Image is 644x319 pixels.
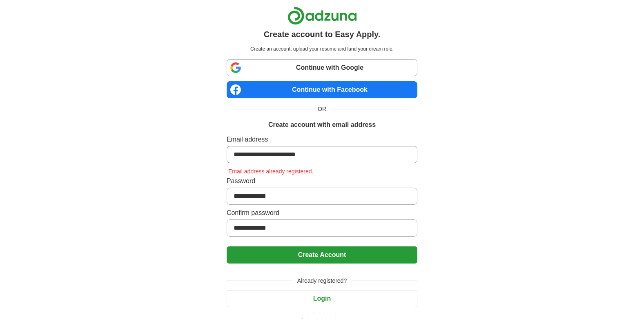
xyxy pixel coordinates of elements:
p: Create an account, upload your resume and land your dream role. [228,45,416,53]
span: OR [313,105,331,113]
a: Continue with Facebook [227,81,417,98]
a: Login [227,295,417,302]
span: Email address already registered. [227,168,315,175]
span: Already registered? [292,277,352,285]
button: Create Account [227,246,417,264]
label: Password [227,176,417,186]
button: Login [227,290,417,307]
img: Adzuna logo [287,7,357,25]
label: Email address [227,135,417,144]
label: Confirm password [227,208,417,218]
a: Continue with Google [227,59,417,76]
h1: Create account to Easy Apply. [264,28,381,40]
h1: Create account with email address [268,120,376,130]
